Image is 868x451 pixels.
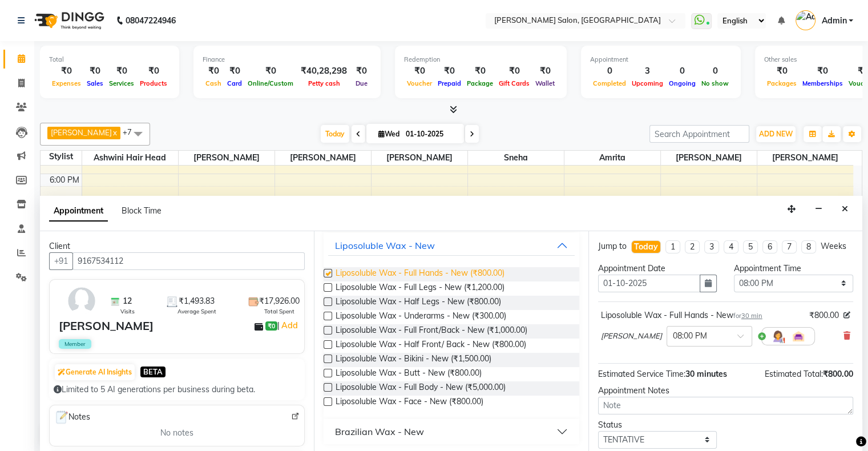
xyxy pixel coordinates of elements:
[704,240,719,253] li: 3
[137,79,170,87] span: Products
[41,151,82,163] div: Stylist
[685,369,727,379] span: 30 minutes
[464,79,496,87] span: Package
[464,65,496,78] div: ₹0
[376,130,402,138] span: Wed
[598,240,627,252] div: Jump to
[203,79,224,87] span: Cash
[137,65,170,78] div: ₹0
[629,65,666,78] div: 3
[800,65,846,78] div: ₹0
[335,239,435,252] div: Liposoluble Wax - New
[699,79,732,87] span: No show
[336,281,504,296] span: Liposoluble Wax - Full Legs - New (₹1,200.00)
[328,235,574,256] button: Liposoluble Wax - New
[336,367,482,381] span: Liposoluble Wax - Butt - New (₹800.00)
[809,309,839,321] span: ₹800.00
[404,79,435,87] span: Voucher
[84,65,106,78] div: ₹0
[49,55,170,65] div: Total
[72,252,305,270] input: Search by Name/Mobile/Email/Code
[82,151,178,165] span: Ashwini Hair Head
[179,295,215,307] span: ₹1,493.83
[112,128,117,137] a: x
[259,295,300,307] span: ₹17,926.00
[759,130,793,138] span: ADD NEW
[277,319,300,332] span: |
[598,275,701,292] input: yyyy-mm-dd
[336,353,491,367] span: Liposoluble Wax - Bikini - New (₹1,500.00)
[179,151,274,165] span: [PERSON_NAME]
[353,79,370,87] span: Due
[106,65,137,78] div: ₹0
[590,65,629,78] div: 0
[821,15,846,27] span: Admin
[336,381,506,396] span: Liposoluble Wax - Full Body - New (₹5,000.00)
[821,240,846,252] div: Weeks
[598,419,717,431] div: Status
[796,10,815,30] img: Admin
[699,65,732,78] div: 0
[634,241,658,253] div: Today
[245,65,296,78] div: ₹0
[590,79,629,87] span: Completed
[762,240,777,253] li: 6
[59,339,91,349] span: Member
[372,151,467,165] span: [PERSON_NAME]
[49,79,84,87] span: Expenses
[336,324,527,339] span: Liposoluble Wax - Full Front/Back - New (₹1,000.00)
[123,127,140,136] span: +7
[496,65,532,78] div: ₹0
[336,267,504,281] span: Liposoluble Wax - Full Hands - New (₹800.00)
[800,79,846,87] span: Memberships
[265,321,277,331] span: ₹0
[54,384,300,396] div: Limited to 5 AI generations per business during beta.
[435,79,464,87] span: Prepaid
[532,65,558,78] div: ₹0
[106,79,137,87] span: Services
[629,79,666,87] span: Upcoming
[843,312,850,319] i: Edit price
[280,319,300,332] a: Add
[245,79,296,87] span: Online/Custom
[765,369,823,379] span: Estimated Total:
[29,5,107,37] img: logo
[177,307,216,316] span: Average Spent
[764,65,800,78] div: ₹0
[122,206,162,216] span: Block Time
[771,329,785,343] img: Hairdresser.png
[305,79,343,87] span: Petty cash
[782,240,797,253] li: 7
[743,240,758,253] li: 5
[49,240,305,252] div: Client
[402,126,459,143] input: 2025-10-01
[203,65,224,78] div: ₹0
[756,126,796,142] button: ADD NEW
[404,55,558,65] div: Redemption
[296,65,352,78] div: ₹40,28,298
[837,200,853,218] button: Close
[328,421,574,442] button: Brazilian Wax - New
[160,427,193,439] span: No notes
[352,65,372,78] div: ₹0
[275,151,371,165] span: [PERSON_NAME]
[47,174,82,186] div: 6:00 PM
[823,369,853,379] span: ₹800.00
[123,295,132,307] span: 12
[264,307,294,316] span: Total Spent
[468,151,564,165] span: Sneha
[724,240,738,253] li: 4
[224,65,245,78] div: ₹0
[321,125,349,143] span: Today
[336,296,501,310] span: Liposoluble Wax - Half Legs - New (₹800.00)
[685,240,700,253] li: 2
[404,65,435,78] div: ₹0
[532,79,558,87] span: Wallet
[496,79,532,87] span: Gift Cards
[733,312,762,320] small: for
[126,5,176,37] b: 08047224946
[49,201,108,222] span: Appointment
[666,79,699,87] span: Ongoing
[598,385,853,397] div: Appointment Notes
[59,317,154,335] div: [PERSON_NAME]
